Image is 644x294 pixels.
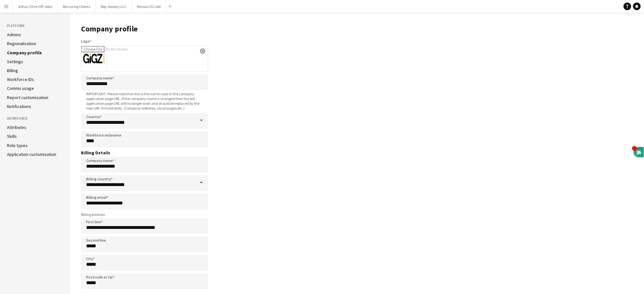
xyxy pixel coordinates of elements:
span: IMPORTANT: Please note that this is the name used in the company application page URL. If the com... [81,91,208,110]
a: Workforce IDs [7,77,34,82]
a: Billing [7,68,18,73]
h3: Platform [7,23,63,29]
h3: Workforce [7,116,63,121]
a: Report customisation [7,95,48,100]
a: Skills [7,133,17,139]
a: Role types [7,143,28,148]
button: Maisan15 Cafe [132,0,166,13]
a: Notifications [7,104,31,109]
a: Comms usage [7,85,34,91]
button: Adhoc (One Off Jobs) [13,0,58,13]
h1: Company profile [81,24,208,34]
h3: Billing Details [81,150,208,156]
a: Company profile [7,50,42,56]
a: Settings [7,59,23,64]
h3: Billing Address [81,212,208,217]
button: Rep Jewelry LLC [96,0,132,13]
a: Regionalisation [7,41,36,46]
a: Attributes [7,124,26,130]
a: Admins [7,32,21,37]
button: Recurring Clients [58,0,96,13]
a: Application customisation [7,151,56,157]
